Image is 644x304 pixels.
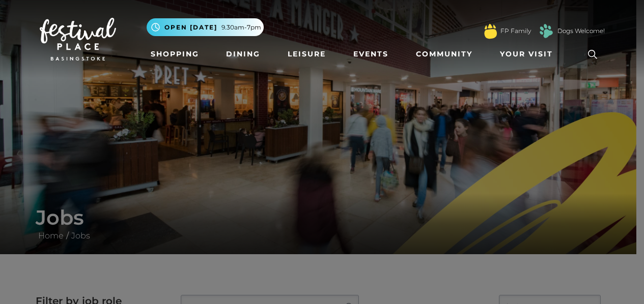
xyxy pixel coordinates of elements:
[147,18,264,36] button: Open [DATE] 9.30am-7pm
[221,23,261,32] span: 9.30am-7pm
[496,45,562,64] a: Your Visit
[284,45,330,64] a: Leisure
[164,23,217,32] span: Open [DATE]
[349,45,393,64] a: Events
[557,26,605,36] a: Dogs Welcome!
[147,45,203,64] a: Shopping
[222,45,264,64] a: Dining
[40,18,116,60] img: Festival Place Logo
[500,49,553,59] span: Your Visit
[412,45,477,64] a: Community
[500,26,531,36] a: FP Family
